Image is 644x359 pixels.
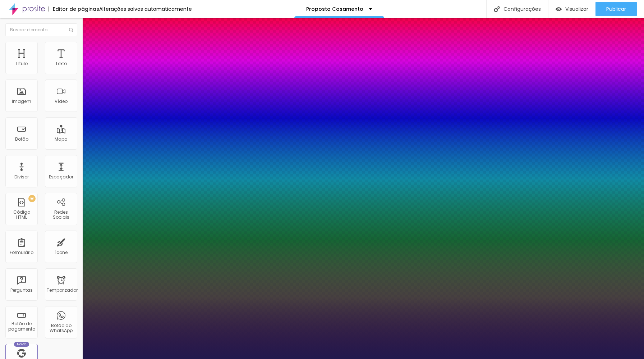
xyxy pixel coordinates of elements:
font: Temporizador [47,287,78,293]
font: Novo [17,342,27,346]
font: Alterações salvas automaticamente [99,5,192,13]
font: Editor de páginas [53,5,99,13]
font: Imagem [12,98,31,104]
button: Publicar [595,2,637,16]
font: Divisor [14,174,29,180]
img: Ícone [69,28,73,32]
font: Mapa [55,136,68,142]
font: Texto [55,60,67,67]
font: Proposta Casamento [306,5,363,13]
font: Código HTML [13,209,30,220]
font: Botão de pagamento [8,321,35,332]
font: Publicar [606,5,626,13]
font: Vídeo [55,98,68,104]
font: Perguntas [10,287,33,293]
input: Buscar elemento [5,23,77,36]
font: Configurações [503,5,541,13]
font: Redes Sociais [53,209,69,220]
font: Formulário [10,249,33,255]
button: Visualizar [548,2,595,16]
font: Visualizar [565,5,588,13]
img: view-1.svg [556,6,562,12]
font: Botão do WhatsApp [50,322,73,333]
font: Título [15,60,28,67]
font: Espaçador [49,174,73,180]
img: Ícone [494,6,500,12]
font: Ícone [55,249,68,255]
font: Botão [15,136,28,142]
